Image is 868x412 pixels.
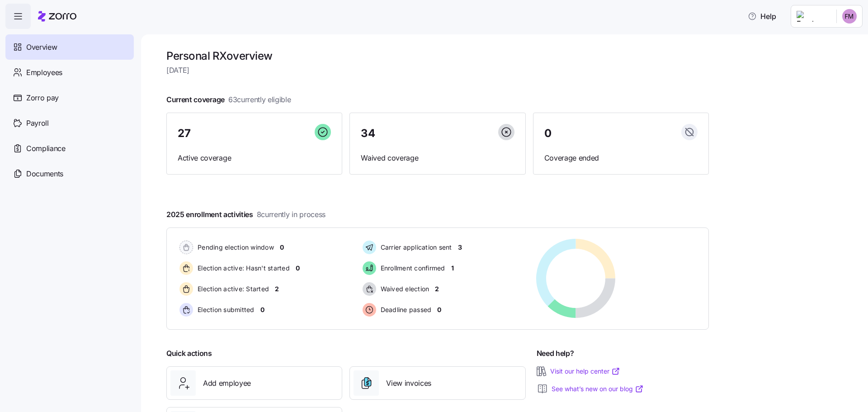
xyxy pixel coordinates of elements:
[280,243,284,252] span: 0
[458,243,462,252] span: 3
[26,67,62,78] span: Employees
[195,284,269,294] span: Election active: Started
[260,305,264,314] span: 0
[537,348,574,359] span: Need help?
[275,284,279,294] span: 2
[166,348,212,359] span: Quick actions
[166,94,291,105] span: Current coverage
[203,378,251,389] span: Add employee
[257,209,325,220] span: 8 currently in process
[178,152,331,164] span: Active coverage
[166,49,709,63] h1: Personal RX overview
[5,60,134,85] a: Employees
[195,305,255,314] span: Election submitted
[550,367,620,376] a: Visit our help center
[26,92,59,104] span: Zorro pay
[166,65,709,76] span: [DATE]
[435,284,439,294] span: 2
[166,209,325,220] span: 2025 enrollment activities
[797,11,829,22] img: Employer logo
[741,7,783,25] button: Help
[5,161,134,186] a: Documents
[378,284,429,294] span: Waived election
[296,264,300,273] span: 0
[552,384,644,393] a: See what’s new on our blog
[544,128,552,139] span: 0
[361,152,514,164] span: Waived coverage
[5,85,134,110] a: Zorro pay
[451,264,454,273] span: 1
[195,264,290,273] span: Election active: Hasn't started
[195,243,274,252] span: Pending election window
[748,11,776,22] span: Help
[178,128,190,139] span: 27
[378,264,445,273] span: Enrollment confirmed
[26,143,66,154] span: Compliance
[386,378,431,389] span: View invoices
[5,34,134,60] a: Overview
[842,9,857,24] img: b22705bf2de4c4cf620fa55e3bffbb3e
[378,305,432,314] span: Deadline passed
[26,118,49,129] span: Payroll
[26,42,57,53] span: Overview
[544,152,698,164] span: Coverage ended
[5,136,134,161] a: Compliance
[228,94,291,105] span: 63 currently eligible
[378,243,452,252] span: Carrier application sent
[361,128,375,139] span: 34
[5,110,134,136] a: Payroll
[437,305,441,314] span: 0
[26,168,63,180] span: Documents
